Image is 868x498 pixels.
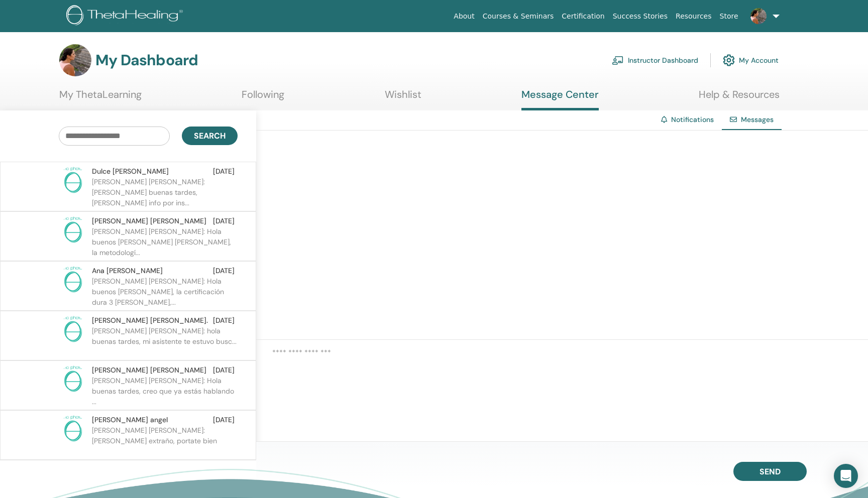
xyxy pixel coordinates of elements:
span: Send [759,466,781,477]
button: Send [733,462,807,481]
a: Wishlist [385,88,421,108]
p: [PERSON_NAME] [PERSON_NAME]: [PERSON_NAME] extraño, portate bien [92,425,238,455]
p: [PERSON_NAME] [PERSON_NAME]: hola buenas tardes, mi asistente te estuvo busc... [92,326,238,356]
a: Help & Resources [699,88,780,108]
span: [DATE] [213,415,235,425]
img: no-photo.png [59,216,87,244]
a: Success Stories [609,7,672,26]
span: [PERSON_NAME] [PERSON_NAME]. [92,315,208,326]
span: Ana [PERSON_NAME] [92,266,163,276]
img: no-photo.png [59,415,87,443]
img: no-photo.png [59,365,87,393]
img: no-photo.png [59,315,87,343]
img: no-photo.png [59,166,87,194]
a: Courses & Seminars [479,7,558,26]
img: default.jpg [59,44,91,76]
h3: My Dashboard [95,51,198,69]
img: no-photo.png [59,266,87,294]
p: [PERSON_NAME] [PERSON_NAME]: [PERSON_NAME] buenas tardes, [PERSON_NAME] info por ins... [92,177,238,207]
span: Messages [741,115,774,124]
img: cog.svg [723,52,735,69]
p: [PERSON_NAME] [PERSON_NAME]: Hola buenas tardes, creo que ya estás hablando ... [92,376,238,406]
span: Dulce [PERSON_NAME] [92,166,169,177]
img: logo.png [66,5,186,28]
span: [PERSON_NAME] angel [92,415,168,425]
button: Search [182,127,238,145]
a: About [450,7,478,26]
img: chalkboard-teacher.svg [612,56,624,65]
a: My Account [723,49,779,71]
span: [DATE] [213,365,235,376]
a: Following [242,88,284,108]
span: [DATE] [213,166,235,177]
span: Search [194,131,226,141]
a: Store [716,7,742,26]
span: [PERSON_NAME] [PERSON_NAME] [92,365,206,376]
a: Message Center [521,88,599,110]
span: [DATE] [213,266,235,276]
span: [DATE] [213,315,235,326]
a: My ThetaLearning [59,88,142,108]
span: [PERSON_NAME] [PERSON_NAME] [92,216,206,226]
div: Open Intercom Messenger [834,464,858,488]
p: [PERSON_NAME] [PERSON_NAME]: Hola buenos [PERSON_NAME], la certificación dura 3 [PERSON_NAME],... [92,276,238,306]
a: Notifications [671,115,714,124]
a: Instructor Dashboard [612,49,698,71]
span: [DATE] [213,216,235,226]
a: Resources [672,7,716,26]
p: [PERSON_NAME] [PERSON_NAME]: Hola buenos [PERSON_NAME] [PERSON_NAME], la metodologí... [92,226,238,257]
a: Certification [558,7,608,26]
img: default.jpg [750,8,767,24]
